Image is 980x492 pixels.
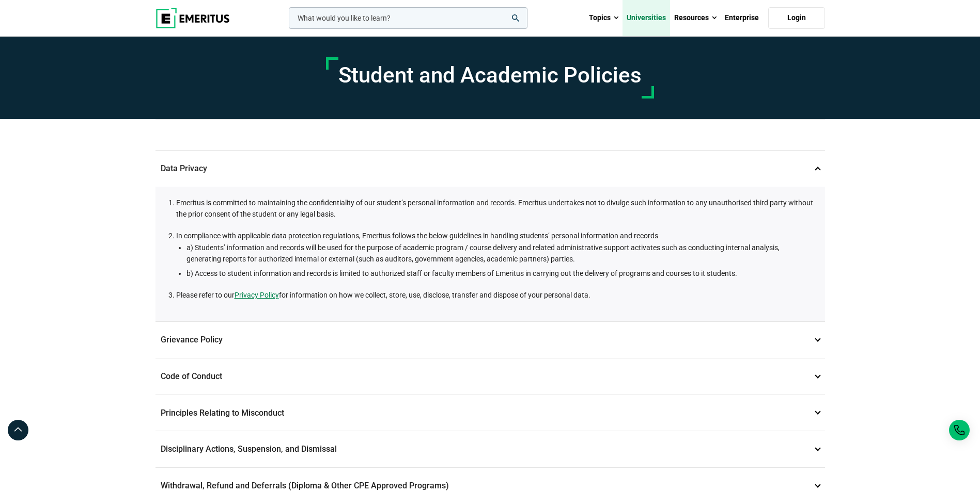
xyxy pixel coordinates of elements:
li: a) Students’ information and records will be used for the purpose of academic program / course de... [186,242,815,265]
h1: Student and Academic Policies [338,62,642,88]
p: Code of Conduct [155,358,825,395]
p: Principles Relating to Misconduct [155,395,825,431]
a: Privacy Policy [235,289,279,301]
p: Grievance Policy [155,322,825,358]
a: Login [768,7,825,29]
p: Data Privacy [155,151,825,187]
li: In compliance with applicable data protection regulations, Emeritus follows the below guidelines ... [176,230,815,279]
li: Please refer to our for information on how we collect, store, use, disclose, transfer and dispose... [176,289,815,301]
li: Emeritus is committed to maintaining the confidentiality of our student’s personal information an... [176,197,815,220]
input: woocommerce-product-search-field-0 [289,7,527,29]
li: b) Access to student information and records is limited to authorized staff or faculty members of... [186,268,815,279]
p: Disciplinary Actions, Suspension, and Dismissal [155,431,825,467]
